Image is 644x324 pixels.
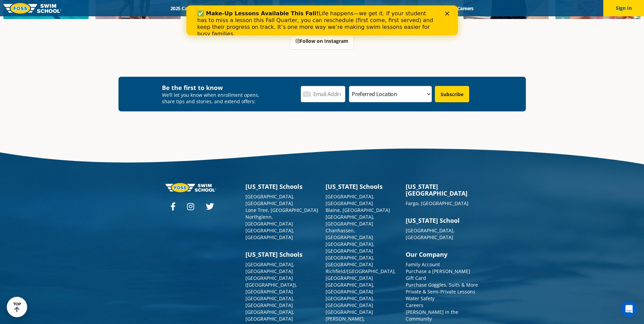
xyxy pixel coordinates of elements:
[301,86,345,102] input: Email Address
[326,241,374,254] a: [GEOGRAPHIC_DATA], [GEOGRAPHIC_DATA]
[435,86,469,102] input: Subscribe
[326,295,374,308] a: [GEOGRAPHIC_DATA], [GEOGRAPHIC_DATA]
[406,309,458,322] a: [PERSON_NAME] in the Community
[430,5,451,12] a: Blog
[406,200,468,206] a: Fargo, [GEOGRAPHIC_DATA]
[245,214,293,227] a: Northglenn, [GEOGRAPHIC_DATA]
[245,261,294,274] a: [GEOGRAPHIC_DATA], [GEOGRAPHIC_DATA]
[245,251,319,258] h3: [US_STATE] Schools
[451,5,479,12] a: Careers
[621,301,637,317] iframe: Intercom live chat
[11,5,132,11] b: ✅ Make-Up Lessons Available This Fall!
[406,268,470,281] a: Purchase a [PERSON_NAME] Gift Card
[326,183,399,190] h3: [US_STATE] Schools
[162,84,264,92] h4: Be the first to know
[165,183,216,192] img: Foss-logo-horizontal-white.svg
[326,282,374,295] a: [GEOGRAPHIC_DATA], [GEOGRAPHIC_DATA]
[162,92,264,105] p: We’ll let you know when enrollment opens, share tips and stories, and extend offers:
[290,33,354,50] a: Follow on Instagram
[207,5,236,12] a: Schools
[326,193,374,206] a: [GEOGRAPHIC_DATA], [GEOGRAPHIC_DATA]
[406,183,479,197] h3: [US_STATE][GEOGRAPHIC_DATA]
[326,268,396,281] a: Richfield/[GEOGRAPHIC_DATA], [GEOGRAPHIC_DATA]
[11,5,250,32] div: Life happens—we get it. If your student has to miss a lesson this Fall Quarter, you can reschedul...
[236,5,295,12] a: Swim Path® Program
[186,5,458,35] iframe: Intercom live chat banner
[326,207,390,213] a: Blaine, [GEOGRAPHIC_DATA]
[406,302,423,308] a: Careers
[245,275,297,295] a: [GEOGRAPHIC_DATA] ([GEOGRAPHIC_DATA]), [GEOGRAPHIC_DATA]
[3,3,61,14] img: FOSS Swim School Logo
[406,288,475,295] a: Private & Semi-Private Lessons
[406,261,440,268] a: Family Account
[358,5,430,12] a: Swim Like [PERSON_NAME]
[406,227,455,240] a: [GEOGRAPHIC_DATA], [GEOGRAPHIC_DATA]
[406,251,479,258] h3: Our Company
[406,217,479,224] h3: [US_STATE] School
[326,214,374,227] a: [GEOGRAPHIC_DATA], [GEOGRAPHIC_DATA]
[245,193,294,206] a: [GEOGRAPHIC_DATA], [GEOGRAPHIC_DATA]
[326,254,374,268] a: [GEOGRAPHIC_DATA], [GEOGRAPHIC_DATA]
[245,183,319,190] h3: [US_STATE] Schools
[295,5,358,12] a: About [PERSON_NAME]
[326,227,373,240] a: Chanhassen, [GEOGRAPHIC_DATA]
[406,282,478,288] a: Purchase Goggles, Suits & More
[245,295,294,308] a: [GEOGRAPHIC_DATA], [GEOGRAPHIC_DATA]
[259,6,265,10] div: Close
[165,5,207,12] a: 2025 Calendar
[245,227,294,240] a: [GEOGRAPHIC_DATA], [GEOGRAPHIC_DATA]
[13,302,21,312] div: TOP
[406,295,435,302] a: Water Safety
[245,207,318,213] a: Lone Tree, [GEOGRAPHIC_DATA]
[245,309,294,322] a: [GEOGRAPHIC_DATA], [GEOGRAPHIC_DATA]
